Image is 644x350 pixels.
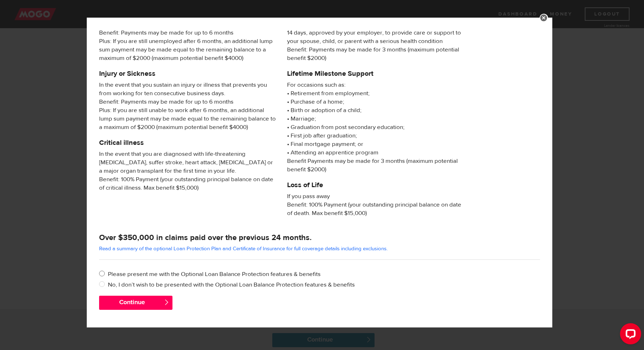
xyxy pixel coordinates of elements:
[99,20,277,62] span: If you are Laid Off Without Cause Benefit: Payments may be made for up to 6 months Plus: If you a...
[99,296,172,310] button: Continue
[99,69,277,78] h5: Injury or Sickness
[287,181,464,189] h5: Loss of Life
[287,81,464,89] span: For occasions such as:
[99,281,108,289] input: No, I don’t wish to be presented with the Optional Loan Balance Protection features & benefits
[614,320,644,350] iframe: LiveChat chat widget
[287,69,464,78] h5: Lifetime Milestone Support
[287,20,464,62] span: An unpaid leave of absence from your employment for more than 14 days, approved by your employer,...
[287,81,464,174] p: • Retirement from employment; • Purchase of a home; • Birth or adoption of a child; • Marriage; •...
[108,281,540,289] label: No, I don’t wish to be presented with the Optional Loan Balance Protection features & benefits
[164,299,170,305] span: 
[99,81,277,131] span: In the event that you sustain an injury or illness that prevents you from working for ten consecu...
[99,270,108,279] input: Please present me with the Optional Loan Balance Protection features & benefits
[287,192,464,217] span: If you pass away Benefit: 100% Payment (your outstanding principal balance on date of death. Max ...
[108,270,540,278] label: Please present me with the Optional Loan Balance Protection features & benefits
[99,245,388,252] a: Read a summary of the optional Loan Protection Plan and Certificate of Insurance for full coverag...
[99,139,277,147] h5: Critical illness
[99,150,277,192] span: In the event that you are diagnosed with life-threatening [MEDICAL_DATA], suffer stroke, heart at...
[99,233,540,242] h4: Over $350,000 in claims paid over the previous 24 months.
